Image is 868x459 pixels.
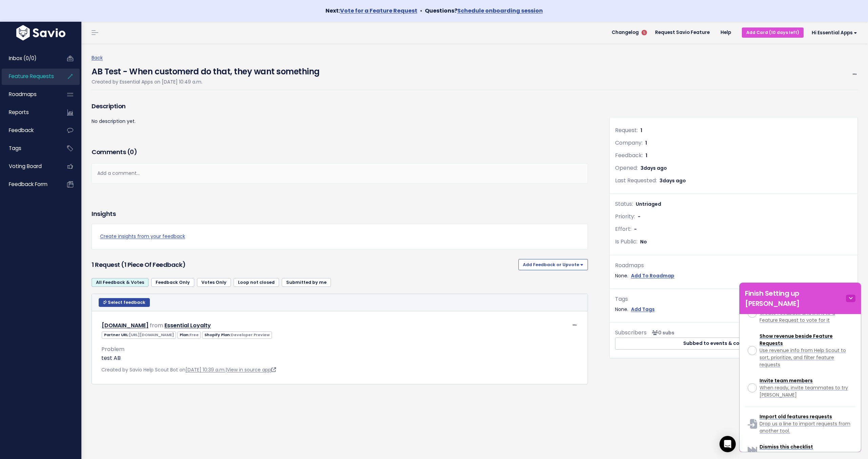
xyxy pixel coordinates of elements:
span: Get rid of this checklist... forever! [759,451,837,457]
a: Import old features requests Drop us a line to import requests from another tool. [745,410,855,437]
span: 3 [640,165,667,171]
span: 1 [640,127,642,134]
span: 5 [642,30,647,35]
a: Schedule onboarding session [457,7,543,15]
span: Drop us a line to import requests from another tool. [759,420,850,434]
a: Create insights from your feedback [100,232,579,241]
span: from [150,322,163,329]
h4: AB Test - When customerd do that, they want something [92,62,320,78]
span: <p><strong>Subscribers</strong><br><br> No subscribers yet<br> </p> [649,329,674,336]
span: Opened: [615,164,638,172]
span: Partner URL: [102,331,176,338]
img: logo-white.9d6f32f41409.svg [15,25,67,40]
span: Tags [9,145,21,152]
span: Effort: [615,225,631,233]
h3: 1 Request (1 piece of Feedback) [92,260,516,270]
span: Roadmaps [9,91,37,98]
a: [DATE] 10:39 a.m. [185,366,225,373]
span: Dismiss this checklist [759,443,813,450]
span: Feature Requests [9,73,54,80]
a: Feedback Only [151,278,194,287]
span: Voting Board [9,163,42,170]
a: [DOMAIN_NAME] [102,322,149,329]
span: Problem [101,345,124,353]
h3: Insights [92,209,116,219]
a: Loop not closed [234,278,279,287]
a: Tags [2,141,56,156]
div: Add a comment... [92,163,588,183]
strong: Questions? [425,7,543,15]
a: View in source app [227,366,276,373]
span: Hi Essential Apps [812,30,857,35]
button: Select feedback [99,298,150,307]
a: Show revenue beside Feature Requests Use revenue info from Help Scout to sort, prioritize, and fi... [745,330,855,371]
p: No description yet. [92,117,588,126]
a: Add Card (10 days left) [742,27,804,37]
div: Open Intercom Messenger [719,436,736,452]
span: Plan: [177,331,201,338]
a: Request Savio Feature [650,27,715,38]
span: Created by Essential Apps on [DATE] 10:49 a.m. [92,78,202,85]
h3: Description [92,102,588,111]
span: Last Requested: [615,177,657,184]
span: Free [190,332,199,337]
span: - [638,213,640,220]
strong: Next: [325,7,417,15]
a: Inbox (0/0) [2,51,56,66]
span: Priority: [615,213,635,220]
span: Request: [615,126,638,134]
span: Company: [615,139,643,147]
div: Roadmaps [615,261,852,271]
span: Feedback [9,127,34,134]
span: Feedback form [9,181,47,188]
span: Invite team members [759,377,813,384]
span: When ready, invite teammates to try [PERSON_NAME] [759,384,848,398]
span: Use revenue info from Help Scout to sort, prioritize, and filter feature requests [759,347,846,368]
button: Add Feedback or Upvote [518,259,588,270]
span: No [640,238,647,245]
span: Created by Savio Help Scout Bot on | [101,366,276,373]
p: test AB [101,354,578,362]
span: Reports [9,109,29,116]
a: Back [92,54,103,61]
span: 1 [645,140,647,146]
span: Changelog [612,30,639,35]
span: Subscribers [615,329,647,336]
div: Tags [615,294,852,304]
div: None. [615,305,852,314]
span: • [420,7,422,15]
a: Reports [2,105,56,120]
span: Import old features requests [759,413,832,420]
span: Show revenue beside Feature Requests [759,333,833,347]
a: Feedback form [2,177,56,192]
span: Inbox (0/0) [9,55,37,62]
span: days ago [663,177,686,184]
span: Shopify Plan: [202,331,272,338]
a: Feedback [2,123,56,138]
a: All Feedback & Votes [92,278,149,287]
h5: Finish Setting up [PERSON_NAME] [745,288,846,309]
span: [URL][DOMAIN_NAME] [129,332,174,337]
span: 0 [130,148,134,156]
a: Roadmaps [2,87,56,102]
span: Is Public: [615,238,637,245]
a: Votes Only [197,278,231,287]
a: Add Tags [631,305,655,314]
a: Invite team members When ready, invite teammates to try [PERSON_NAME] [745,374,855,401]
span: 3 [659,177,686,184]
span: - [634,226,637,233]
a: Submitted by me [282,278,331,287]
div: None. [615,272,852,280]
span: 1 [646,152,647,159]
a: Feature Requests [2,69,56,84]
a: Help [715,27,736,38]
span: Developer Preview [231,332,270,337]
a: Vote for a Feature Request [340,7,417,15]
span: Status: [615,200,633,208]
a: Essential Loyalty [164,322,211,329]
a: Voting Board [2,159,56,174]
h3: Comments ( ) [92,147,588,157]
span: Create Feedback and link it to a Feature Request to vote for it [759,310,835,324]
span: Untriaged [636,201,661,207]
span: days ago [644,165,667,171]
